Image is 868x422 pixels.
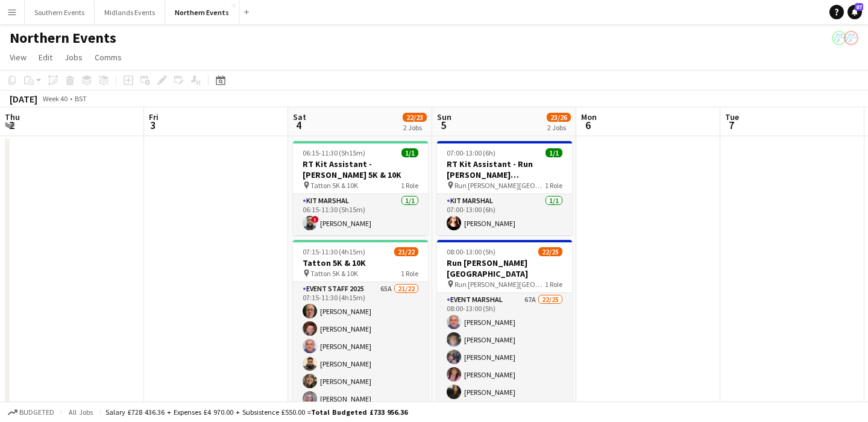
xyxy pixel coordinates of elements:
span: Total Budgeted £733 956.36 [311,408,407,417]
span: 2 [3,118,20,132]
span: Mon [581,112,597,122]
h1: Northern Events [10,29,116,47]
span: 7 [723,118,739,132]
span: Run [PERSON_NAME][GEOGRAPHIC_DATA] [454,181,545,190]
span: Jobs [64,52,83,63]
app-job-card: 06:15-11:30 (5h15m)1/1RT Kit Assistant - [PERSON_NAME] 5K & 10K Tatton 5K & 10K1 RoleKit Marshal1... [293,141,428,235]
span: View [10,52,27,63]
h3: Run [PERSON_NAME][GEOGRAPHIC_DATA] [437,257,572,279]
app-job-card: 07:00-13:00 (6h)1/1RT Kit Assistant - Run [PERSON_NAME][GEOGRAPHIC_DATA] Run [PERSON_NAME][GEOGRA... [437,141,572,235]
span: 3 [147,118,159,132]
span: 08:00-13:00 (5h) [447,247,495,256]
div: [DATE] [10,93,37,105]
button: Midlands Events [95,1,165,24]
a: Jobs [60,49,87,65]
div: 2 Jobs [547,123,570,132]
span: 6 [579,118,597,132]
span: Week 40 [40,94,70,103]
app-user-avatar: RunThrough Events [832,31,846,45]
span: 22/23 [403,113,427,122]
div: Salary £728 436.36 + Expenses £4 970.00 + Subsistence £550.00 = [105,408,407,417]
h3: RT Kit Assistant - Run [PERSON_NAME][GEOGRAPHIC_DATA] [437,159,572,180]
span: Tue [725,112,739,122]
a: View [5,49,31,65]
span: 1 Role [401,181,418,190]
a: Edit [34,49,57,65]
div: 2 Jobs [403,123,426,132]
span: Budgeted [19,408,54,417]
span: ! [312,216,319,223]
span: Sun [437,112,451,122]
span: 07:15-11:30 (4h15m) [303,247,365,256]
span: Edit [39,52,52,63]
span: 07:00-13:00 (6h) [447,148,495,157]
span: 1 Role [401,269,418,278]
span: Sat [293,112,306,122]
app-card-role: Kit Marshal1/106:15-11:30 (5h15m)![PERSON_NAME] [293,194,428,235]
span: 06:15-11:30 (5h15m) [303,148,365,157]
span: 23/26 [547,113,571,122]
app-job-card: 08:00-13:00 (5h)22/25Run [PERSON_NAME][GEOGRAPHIC_DATA] Run [PERSON_NAME][GEOGRAPHIC_DATA]1 RoleE... [437,240,572,418]
span: Fri [149,112,159,122]
span: 87 [855,3,863,11]
div: BST [75,94,87,103]
span: 21/22 [394,247,418,256]
app-job-card: 07:15-11:30 (4h15m)21/22Tatton 5K & 10K Tatton 5K & 10K1 RoleEvent Staff 202565A21/2207:15-11:30 ... [293,240,428,418]
button: Northern Events [165,1,239,24]
span: 1/1 [401,148,418,157]
span: Run [PERSON_NAME][GEOGRAPHIC_DATA] [454,280,545,289]
span: 1 Role [545,280,562,289]
app-user-avatar: RunThrough Events [844,31,858,45]
app-card-role: Kit Marshal1/107:00-13:00 (6h)[PERSON_NAME] [437,194,572,235]
span: 1 Role [545,181,562,190]
span: Comms [95,52,122,63]
h3: Tatton 5K & 10K [293,257,428,268]
span: 1/1 [546,148,562,157]
button: Southern Events [25,1,95,24]
span: 5 [435,118,451,132]
span: 22/25 [538,247,562,256]
span: All jobs [66,408,95,417]
span: Tatton 5K & 10K [310,269,358,278]
button: Budgeted [6,406,56,419]
a: 87 [848,5,862,19]
span: Thu [5,112,20,122]
h3: RT Kit Assistant - [PERSON_NAME] 5K & 10K [293,159,428,180]
a: Comms [90,49,127,65]
span: 4 [291,118,306,132]
span: Tatton 5K & 10K [310,181,358,190]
